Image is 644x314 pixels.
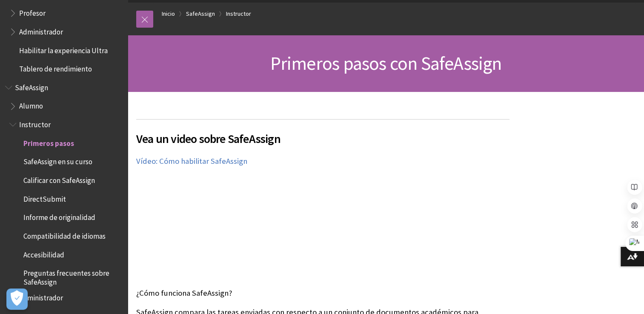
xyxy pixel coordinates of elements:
[162,9,175,19] a: Inicio
[136,288,509,299] p: ¿Cómo funciona SafeAssign?
[23,211,95,222] span: Informe de originalidad
[226,9,251,19] a: Instructor
[23,136,74,148] span: Primeros pasos
[19,99,43,111] span: Alumno
[15,80,48,92] span: SafeAssign
[6,288,28,310] button: Abrir preferencias
[19,25,63,36] span: Administrador
[270,51,502,75] span: Primeros pasos con SafeAssign
[19,117,51,129] span: Instructor
[136,156,247,166] a: Vídeo: Cómo habilitar SafeAssign
[23,248,64,259] span: Accesibilidad
[19,43,108,55] span: Habilitar la experiencia Ultra
[186,9,215,19] a: SafeAssign
[23,173,95,185] span: Calificar con SafeAssign
[19,6,46,17] span: Profesor
[5,80,123,305] nav: Book outline for Blackboard SafeAssign
[23,192,66,203] span: DirectSubmit
[23,229,106,240] span: Compatibilidad de idiomas
[23,155,92,166] span: SafeAssign en su curso
[19,62,92,73] span: Tablero de rendimiento
[136,119,509,148] h2: Vea un video sobre SafeAssign
[23,266,122,286] span: Preguntas frecuentes sobre SafeAssign
[19,291,63,302] span: Administrador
